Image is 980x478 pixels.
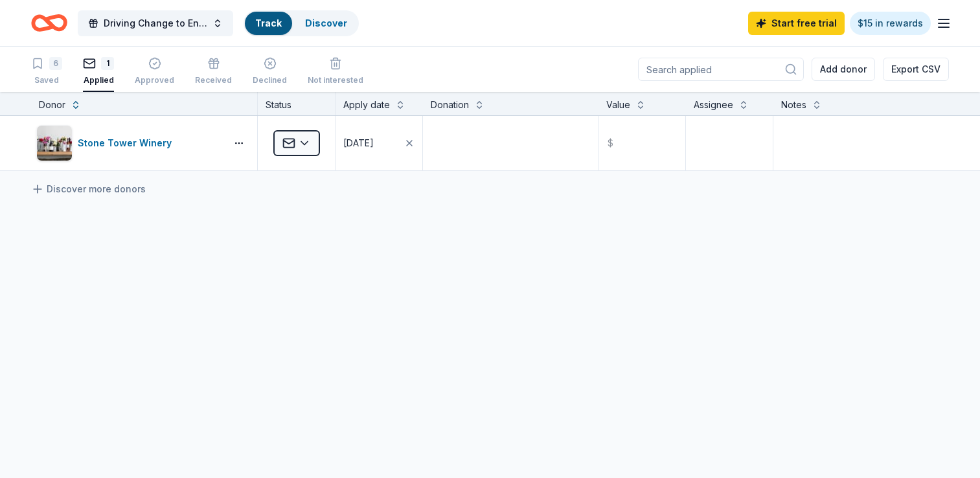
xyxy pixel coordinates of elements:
[31,75,62,85] div: Saved
[308,75,363,85] div: Not interested
[104,16,207,31] span: Driving Change to End Domestic Violence
[305,17,347,28] a: Discover
[135,75,174,85] div: Approved
[39,97,65,113] div: Donor
[748,12,845,35] a: Start free trial
[244,10,359,36] button: TrackDiscover
[83,52,114,92] button: 1Applied
[78,135,177,151] div: Stone Tower Winery
[812,58,875,81] button: Add donor
[336,116,422,170] button: [DATE]
[694,97,733,113] div: Assignee
[606,97,630,113] div: Value
[431,97,469,113] div: Donation
[78,10,233,36] button: Driving Change to End Domestic Violence
[253,75,287,85] div: Declined
[37,126,72,161] img: Image for Stone Tower Winery
[195,52,232,92] button: Received
[31,8,67,38] a: Home
[83,75,114,85] div: Applied
[883,58,949,81] button: Export CSV
[638,58,804,81] input: Search applied
[36,125,221,161] button: Image for Stone Tower WineryStone Tower Winery
[101,57,114,70] div: 1
[253,52,287,92] button: Declined
[31,181,146,197] a: Discover more donors
[850,12,931,35] a: $15 in rewards
[135,52,174,92] button: Approved
[781,97,806,113] div: Notes
[308,52,363,92] button: Not interested
[343,135,374,151] div: [DATE]
[49,57,62,70] div: 6
[195,75,232,85] div: Received
[258,92,336,115] div: Status
[31,52,62,92] button: 6Saved
[343,97,390,113] div: Apply date
[255,17,282,28] a: Track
